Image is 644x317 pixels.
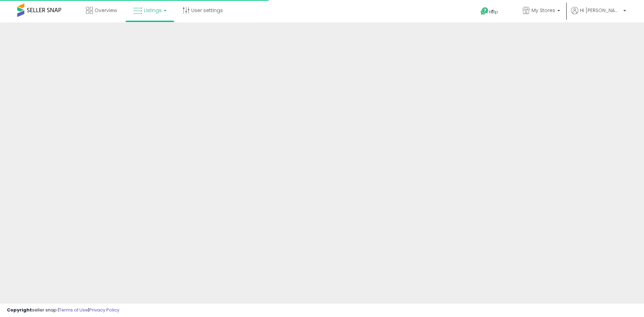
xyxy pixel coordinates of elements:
[580,7,621,14] span: Hi [PERSON_NAME]
[489,9,498,15] span: Help
[475,2,512,22] a: Help
[59,307,88,313] a: Terms of Use
[480,7,489,16] i: Get Help
[7,307,32,313] strong: Copyright
[7,307,119,314] div: seller snap | |
[89,307,119,313] a: Privacy Policy
[95,7,117,14] span: Overview
[571,7,626,22] a: Hi [PERSON_NAME]
[144,7,162,14] span: Listings
[532,7,555,14] span: My Stores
